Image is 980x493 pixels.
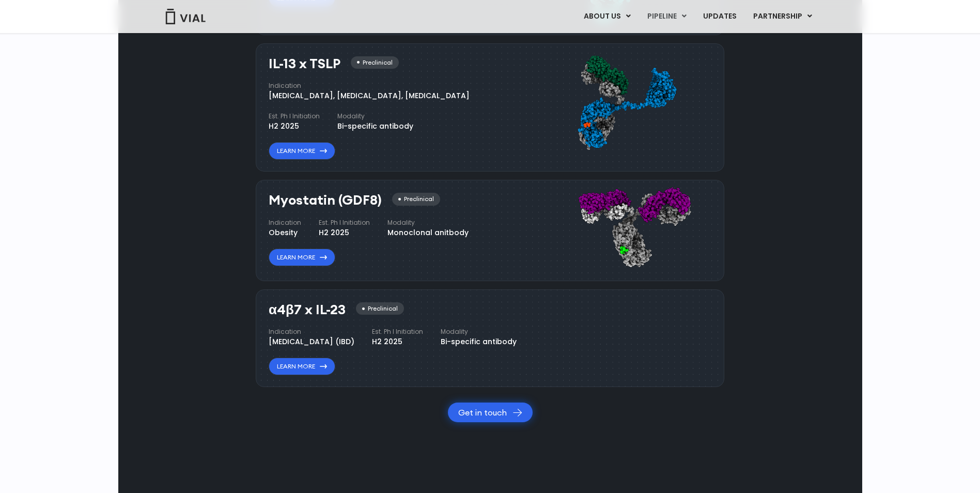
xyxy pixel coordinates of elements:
[575,8,639,25] a: ABOUT USMenu Toggle
[269,336,354,347] div: [MEDICAL_DATA] (IBD)
[269,90,470,101] div: [MEDICAL_DATA], [MEDICAL_DATA], [MEDICAL_DATA]
[441,327,517,336] h4: Modality
[351,56,399,69] div: Preclinical
[269,327,354,336] h4: Indication
[319,227,370,238] div: H2 2025
[165,9,206,24] img: Vial Logo
[639,8,694,25] a: PIPELINEMenu Toggle
[372,336,423,347] div: H2 2025
[269,112,320,121] h4: Est. Ph I Initiation
[319,218,370,227] h4: Est. Ph I Initiation
[269,227,301,238] div: Obesity
[269,249,335,266] a: Learn More
[372,327,423,336] h4: Est. Ph I Initiation
[387,227,469,238] div: Monoclonal anitbody
[269,56,340,71] h3: IL-13 x TSLP
[337,121,413,132] div: Bi-specific antibody
[269,193,382,208] h3: Myostatin (GDF8)
[269,218,301,227] h4: Indication
[392,193,440,206] div: Preclinical
[269,358,335,375] a: Learn More
[269,121,320,132] div: H2 2025
[356,302,404,315] div: Preclinical
[387,218,469,227] h4: Modality
[269,142,335,160] a: Learn More
[337,112,413,121] h4: Modality
[269,302,346,317] h3: α4β7 x IL-23
[448,403,533,422] a: Get in touch
[441,336,517,347] div: Bi-specific antibody
[269,81,470,90] h4: Indication
[745,8,820,25] a: PARTNERSHIPMenu Toggle
[695,8,744,25] a: UPDATES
